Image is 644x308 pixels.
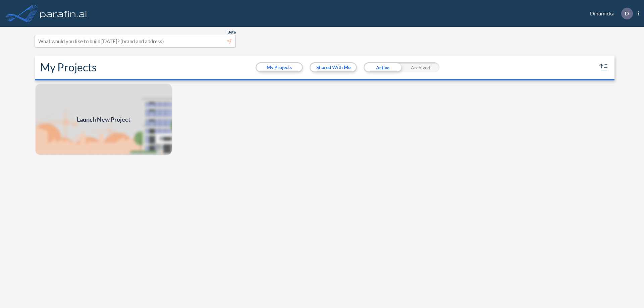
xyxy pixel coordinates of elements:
[311,63,356,71] button: Shared With Me
[40,61,97,74] h2: My Projects
[580,8,639,19] div: Dinamicka
[77,115,130,124] span: Launch New Project
[625,10,629,16] p: D
[364,62,401,72] div: Active
[401,62,439,72] div: Archived
[227,29,236,35] span: Beta
[35,83,172,156] img: add
[35,83,172,156] a: Launch New Project
[598,62,609,73] button: sort
[257,63,302,71] button: My Projects
[39,7,88,20] img: logo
